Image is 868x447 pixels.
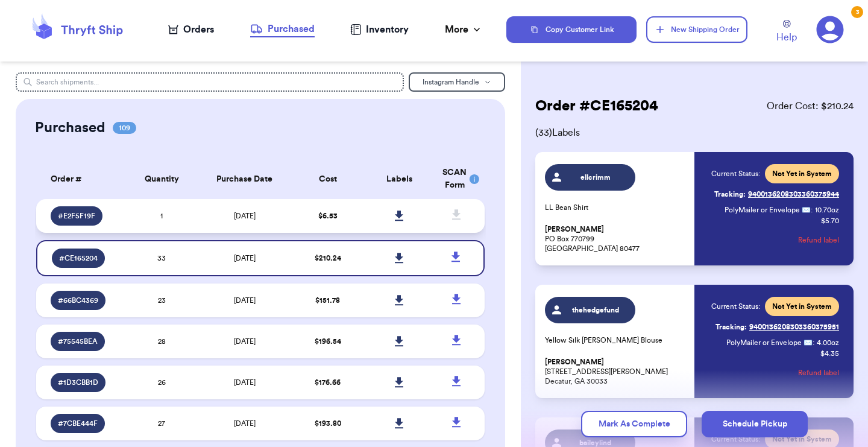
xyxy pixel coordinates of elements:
span: : [811,205,813,215]
p: [STREET_ADDRESS][PERSON_NAME] Decatur, GA 30033 [545,357,687,386]
span: $ 193.80 [315,420,341,427]
span: PolyMailer or Envelope ✉️ [726,339,813,346]
span: PolyMailer or Envelope ✉️ [725,206,811,214]
span: 10.70 oz [815,205,839,215]
th: Quantity [126,159,198,199]
span: 109 [113,122,136,134]
p: LL Bean Shirt [545,203,687,212]
span: [DATE] [234,212,256,220]
span: [DATE] [234,420,256,427]
span: $ 151.78 [315,297,340,304]
span: # 66BC4369 [58,296,98,305]
span: 23 [158,297,166,304]
div: SCAN Form [442,166,470,192]
p: $ 4.35 [820,349,839,358]
span: ellcrimm [567,173,624,182]
div: More [445,22,483,37]
a: Orders [168,22,214,37]
span: [DATE] [234,338,256,345]
span: Order Cost: $ 210.24 [767,99,854,113]
span: Current Status: [711,302,760,311]
span: 26 [158,379,166,386]
p: $ 5.70 [821,216,839,226]
span: Tracking: [714,189,746,199]
span: 27 [158,420,165,427]
span: ( 33 ) Labels [535,125,854,140]
a: Purchased [250,22,315,37]
span: [PERSON_NAME] [545,225,604,234]
span: Help [776,30,797,45]
div: Purchased [250,22,315,36]
p: Yellow Silk [PERSON_NAME] Blouse [545,335,687,345]
th: Labels [363,159,435,199]
div: 3 [851,6,863,18]
span: # 1D3CBB1D [58,378,98,387]
span: : [813,338,814,347]
a: 3 [816,16,844,43]
a: Tracking:9400136208303360375944 [714,185,839,204]
span: 4.00 oz [817,338,839,347]
span: [DATE] [234,297,256,304]
span: # CE165204 [59,253,98,263]
span: thehedgefund [567,305,624,315]
span: # 75545BEA [58,337,98,346]
span: Instagram Handle [423,78,479,86]
span: 1 [160,212,163,220]
a: Inventory [350,22,409,37]
h2: Order # CE165204 [535,97,658,116]
span: $ 6.53 [318,212,338,220]
span: # 7CBE444F [58,419,98,428]
span: [DATE] [234,379,256,386]
button: Copy Customer Link [506,16,637,43]
a: Help [776,20,797,45]
th: Cost [292,159,363,199]
span: Tracking: [715,322,747,332]
span: # E2F5F19F [58,211,95,221]
span: Not Yet in System [772,302,832,311]
button: Refund label [798,227,839,253]
button: Mark As Complete [581,411,687,437]
button: Schedule Pickup [702,411,808,437]
span: 28 [158,338,166,345]
button: New Shipping Order [646,16,747,43]
input: Search shipments... [16,72,404,92]
span: Current Status: [711,169,760,179]
span: [PERSON_NAME] [545,358,604,367]
span: Not Yet in System [772,169,832,179]
th: Purchase Date [198,159,292,199]
span: $ 196.54 [315,338,341,345]
a: Tracking:9400136208303360375951 [715,317,839,337]
span: [DATE] [234,255,256,262]
span: 33 [157,255,166,262]
button: Refund label [798,360,839,386]
h2: Purchased [35,118,105,138]
span: $ 210.24 [315,255,341,262]
span: $ 176.66 [315,379,341,386]
p: PO Box 770799 [GEOGRAPHIC_DATA] 80477 [545,224,687,253]
th: Order # [36,159,126,199]
button: Instagram Handle [409,72,505,92]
